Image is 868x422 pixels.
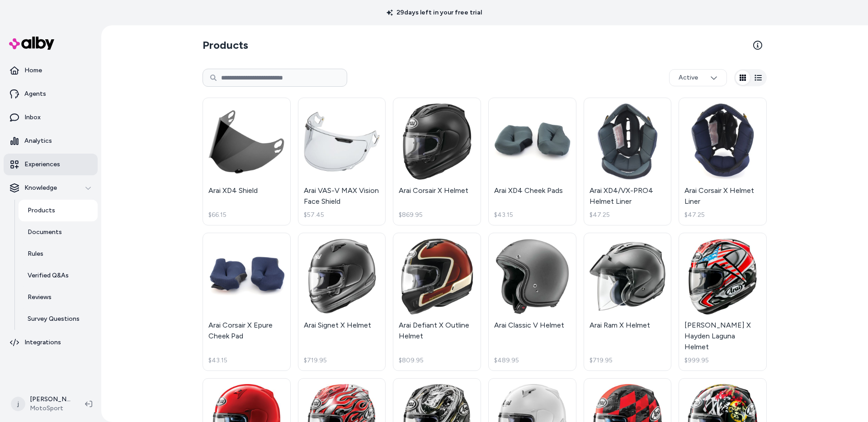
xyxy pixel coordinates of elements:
[298,98,386,225] a: Arai VAS-V MAX Vision Face ShieldArai VAS-V MAX Vision Face Shield$57.45
[19,265,98,286] a: Verified Q&As
[4,60,98,81] a: Home
[4,130,98,152] a: Analytics
[24,183,57,192] p: Knowledge
[488,233,576,371] a: Arai Classic V HelmetArai Classic V Helmet$489.95
[4,177,98,199] button: Knowledge
[679,233,767,371] a: Arai Corsair X Hayden Laguna Helmet[PERSON_NAME] X Hayden Laguna Helmet$999.95
[19,308,98,330] a: Survey Questions
[19,243,98,265] a: Rules
[28,293,52,302] p: Reviews
[30,404,71,413] span: MotoSport
[203,233,291,371] a: Arai Corsair X Epure Cheek PadArai Corsair X Epure Cheek Pad$43.15
[4,83,98,105] a: Agents
[393,98,481,225] a: Arai Corsair X HelmetArai Corsair X Helmet$869.95
[24,89,46,98] p: Agents
[28,271,69,280] p: Verified Q&As
[28,314,80,324] p: Survey Questions
[4,107,98,128] a: Inbox
[19,221,98,243] a: Documents
[19,200,98,221] a: Products
[24,160,60,169] p: Experiences
[11,397,25,411] span: j
[24,136,52,145] p: Analytics
[203,98,291,225] a: Arai XD4 ShieldArai XD4 Shield$66.15
[19,286,98,308] a: Reviews
[24,113,41,122] p: Inbox
[28,228,62,237] p: Documents
[679,98,767,225] a: Arai Corsair X Helmet LinerArai Corsair X Helmet Liner$47.25
[488,98,576,225] a: Arai XD4 Cheek PadsArai XD4 Cheek Pads$43.15
[393,233,481,371] a: Arai Defiant X Outline HelmetArai Defiant X Outline Helmet$809.95
[24,338,61,347] p: Integrations
[28,249,43,258] p: Rules
[203,38,248,52] h2: Products
[30,395,71,404] p: [PERSON_NAME]
[24,66,42,75] p: Home
[28,206,55,215] p: Products
[4,154,98,175] a: Experiences
[584,98,672,225] a: Arai XD4/VX-PRO4 Helmet LinerArai XD4/VX-PRO4 Helmet Liner$47.25
[5,389,78,418] button: j[PERSON_NAME]MotoSport
[381,8,487,17] p: 29 days left in your free trial
[669,69,727,86] button: Active
[9,37,54,50] img: alby Logo
[584,233,672,371] a: Arai Ram X HelmetArai Ram X Helmet$719.95
[298,233,386,371] a: Arai Signet X HelmetArai Signet X Helmet$719.95
[4,332,98,353] a: Integrations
